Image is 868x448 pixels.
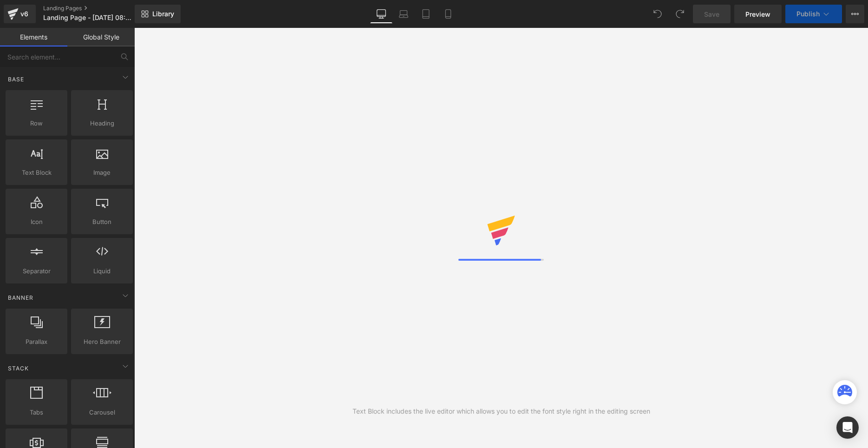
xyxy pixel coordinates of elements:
a: Landing Pages [43,5,150,12]
button: More [846,5,864,23]
button: Undo [648,5,667,23]
span: Separator [8,266,65,276]
span: Hero Banner [74,337,130,347]
div: v6 [19,8,30,20]
span: Library [152,10,174,18]
button: Publish [785,5,842,23]
span: Image [74,168,130,178]
button: Redo [671,5,689,23]
span: Icon [8,217,65,227]
span: Button [74,217,130,227]
a: New Library [135,5,181,23]
span: Base [7,75,25,84]
a: Desktop [370,5,392,23]
span: Carousel [74,408,130,417]
span: Preview [745,9,770,19]
a: Laptop [392,5,415,23]
a: Global Style [67,28,135,46]
span: Stack [7,364,30,373]
span: Parallax [8,337,65,347]
a: Mobile [437,5,459,23]
span: Landing Page - [DATE] 08:13:32 [43,14,132,21]
div: Open Intercom Messenger [836,416,859,439]
span: Publish [796,10,820,18]
span: Heading [74,119,130,128]
div: Text Block includes the live editor which allows you to edit the font style right in the editing ... [352,406,650,416]
a: v6 [4,5,36,23]
span: Row [8,119,65,128]
span: Banner [7,293,34,302]
span: Text Block [8,168,65,178]
a: Preview [734,5,782,23]
span: Save [704,9,719,19]
a: Tablet [415,5,437,23]
span: Liquid [74,266,130,276]
span: Tabs [8,408,65,417]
